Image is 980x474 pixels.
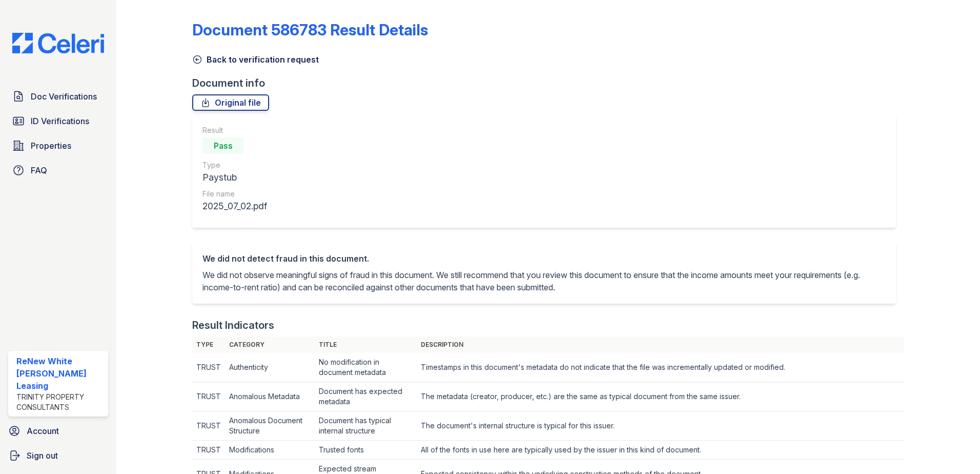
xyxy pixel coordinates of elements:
td: Modifications [225,441,314,460]
span: Sign out [27,449,58,462]
a: Sign out [4,445,112,466]
td: TRUST [192,441,225,460]
td: Authenticity [225,353,314,382]
div: Result [202,125,267,135]
a: Back to verification request [192,53,319,66]
a: Account [4,421,112,441]
div: We did not detect fraud in this document. [202,252,886,265]
td: No modification in document metadata [315,353,417,382]
img: CE_Logo_Blue-a8612792a0a2168367f1c8372b55b34899dd931a85d93a1a3d3e32e68fde9ad4.png [4,33,112,53]
td: The document's internal structure is typical for this issuer. [417,411,904,441]
div: ReNew White [PERSON_NAME] Leasing [16,355,104,392]
td: Anomalous Metadata [225,382,314,411]
td: Trusted fonts [315,441,417,460]
span: FAQ [31,164,47,176]
div: Pass [202,137,243,154]
div: Trinity Property Consultants [16,392,104,412]
div: Paystub [202,170,267,185]
a: Original file [192,94,269,111]
div: Type [202,160,267,170]
a: Doc Verifications [8,86,108,107]
th: Description [417,337,904,353]
td: Document has expected metadata [315,382,417,411]
span: Account [27,425,59,437]
a: FAQ [8,160,108,181]
th: Title [315,337,417,353]
a: Properties [8,135,108,156]
td: Document has typical internal structure [315,411,417,441]
p: We did not observe meaningful signs of fraud in this document. We still recommend that you review... [202,269,886,293]
div: Result Indicators [192,318,274,332]
th: Category [225,337,314,353]
span: Doc Verifications [31,90,97,103]
td: Timestamps in this document's metadata do not indicate that the file was incrementally updated or... [417,353,904,382]
td: The metadata (creator, producer, etc.) are the same as typical document from the same issuer. [417,382,904,411]
a: Document 586783 Result Details [192,21,428,39]
div: 2025_07_02.pdf [202,199,267,213]
span: ID Verifications [31,115,89,127]
td: TRUST [192,353,225,382]
span: Properties [31,140,71,152]
div: File name [202,189,267,199]
a: ID Verifications [8,111,108,131]
td: TRUST [192,411,225,441]
td: TRUST [192,382,225,411]
td: Anomalous Document Structure [225,411,314,441]
div: Document info [192,76,904,90]
td: All of the fonts in use here are typically used by the issuer in this kind of document. [417,441,904,460]
th: Type [192,337,225,353]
